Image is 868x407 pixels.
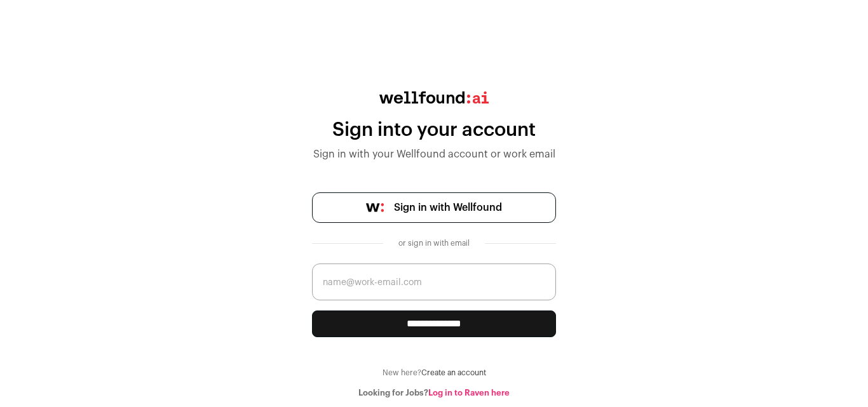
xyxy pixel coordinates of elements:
div: or sign in with email [393,238,475,248]
span: Sign in with Wellfound [394,200,502,215]
a: Create an account [421,369,486,377]
div: Sign into your account [312,119,556,142]
div: Sign in with your Wellfound account or work email [312,147,556,162]
img: wellfound-symbol-flush-black-fb3c872781a75f747ccb3a119075da62bfe97bd399995f84a933054e44a575c4.png [366,203,384,212]
img: wellfound:ai [379,91,489,103]
a: Sign in with Wellfound [312,192,556,223]
div: Looking for Jobs? [312,388,556,398]
a: Log in to Raven here [428,389,510,397]
input: name@work-email.com [312,264,556,300]
div: New here? [312,368,556,378]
